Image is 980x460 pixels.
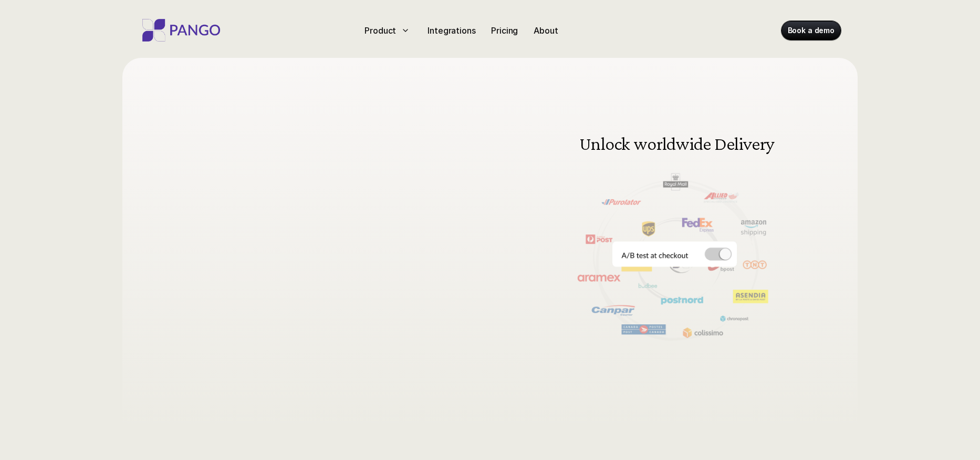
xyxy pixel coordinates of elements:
[185,329,270,356] a: Book a demo
[487,22,522,39] a: Pricing
[554,110,795,354] img: Delivery and shipping management software doing A/B testing at the checkout for different carrier...
[185,179,525,213] h1: Beyond Delivery and Returns!
[185,246,389,274] p: Deliver a seamless, branded journey: From shipping and tracking to hassle-free return.
[781,21,841,40] a: Book a demo
[565,224,580,240] button: Previous
[768,224,784,240] img: Next Arrow
[364,24,396,37] p: Product
[534,24,558,37] p: About
[428,24,475,37] p: Integrations
[423,22,479,39] a: Integrations
[768,224,784,240] button: Next
[577,134,777,153] h3: Unlock worldwide Delivery
[491,24,518,37] p: Pricing
[208,146,401,159] p: Coming Soon: The E-commerce AI-Agent Builder
[196,337,247,347] p: Book a demo
[565,224,580,240] img: Back Arrow
[788,25,835,36] p: Book a demo
[185,284,389,313] p: Pango streamlines operations to boost retention, conversions, and revenue.
[529,22,562,39] a: About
